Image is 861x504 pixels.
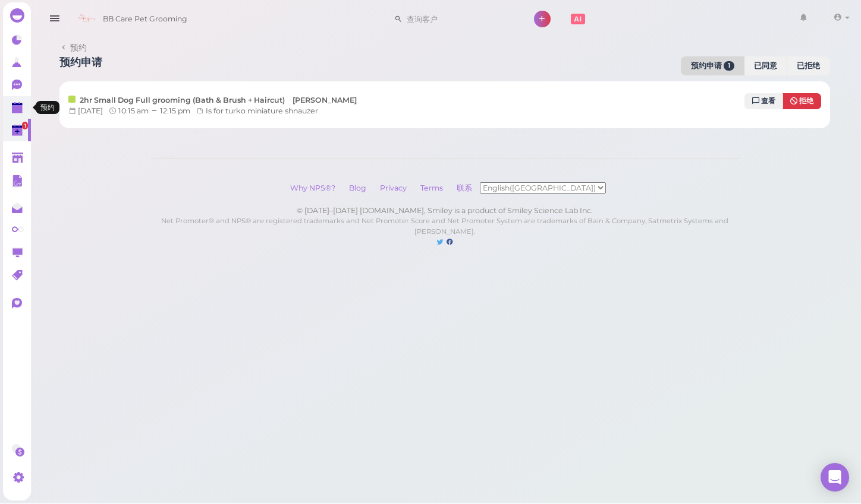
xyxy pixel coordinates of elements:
button: 拒绝 [783,94,821,110]
span: 12:15 pm [160,107,190,116]
span: 拒绝 [799,97,813,106]
small: Net Promoter® and NPS® are registered trademarks and Net Promoter Score and Net Promoter System a... [161,217,728,236]
b: [PERSON_NAME] [293,96,357,105]
a: 查看 [744,94,783,110]
a: 已拒绝 [787,57,830,76]
a: Why NPS®? [284,184,341,193]
a: 预约申请 1 [681,57,744,76]
span: 1 [22,122,28,130]
h1: 预约申请 [59,57,102,76]
a: 联系 [451,184,480,193]
span: BB Care Pet Grooming [103,3,187,36]
span: 查看 [761,97,775,106]
a: 已同意 [744,57,787,76]
span: 10:15 am [118,107,150,116]
b: 2hr Small Dog Full grooming (Bath & Brush + Haircut) [68,96,287,105]
div: 预约 [36,102,59,115]
a: Privacy [374,184,413,193]
div: Is for turko miniature shnauzer [196,106,318,117]
a: 1 [3,119,31,142]
a: Blog [343,184,372,193]
a: 预约 [59,42,190,54]
div: Open Intercom Messenger [821,464,849,492]
a: Terms [414,184,449,193]
input: 查询客户 [403,10,518,29]
span: 1 [724,62,734,71]
div: © [DATE]–[DATE] [DOMAIN_NAME], Smiley is a product of Smiley Science Lab Inc. [150,206,740,217]
div: [DATE] [68,106,103,117]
